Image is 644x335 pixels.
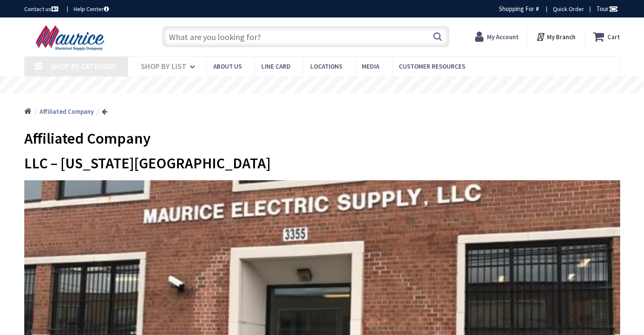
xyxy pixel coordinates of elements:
[74,5,109,13] a: Help Center
[536,29,575,44] div: My Branch
[487,33,519,41] strong: My Account
[141,61,186,71] span: Shop By List
[24,25,118,51] img: Maurice Electrical Supply Company
[535,5,539,13] strong: #
[596,5,618,13] span: Tour
[607,29,620,44] strong: Cart
[40,107,94,116] strong: Affiliated Company
[24,129,151,148] span: Affiliated Company
[213,62,242,70] span: About us
[547,33,575,41] strong: My Branch
[244,81,400,90] rs-layer: Free Same Day Pickup at 15 Locations
[162,26,449,47] input: What are you looking for?
[310,62,342,70] span: Locations
[24,155,620,172] h2: LLC – [US_STATE][GEOGRAPHIC_DATA]
[362,62,379,70] span: Media
[475,29,519,44] a: My Account
[24,5,60,13] a: Contact us
[261,62,291,70] span: Line Card
[593,29,620,44] a: Cart
[399,62,465,70] span: Customer Resources
[499,5,534,13] span: Shopping For
[51,61,116,71] span: Shop By Category
[553,5,584,13] a: Quick Order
